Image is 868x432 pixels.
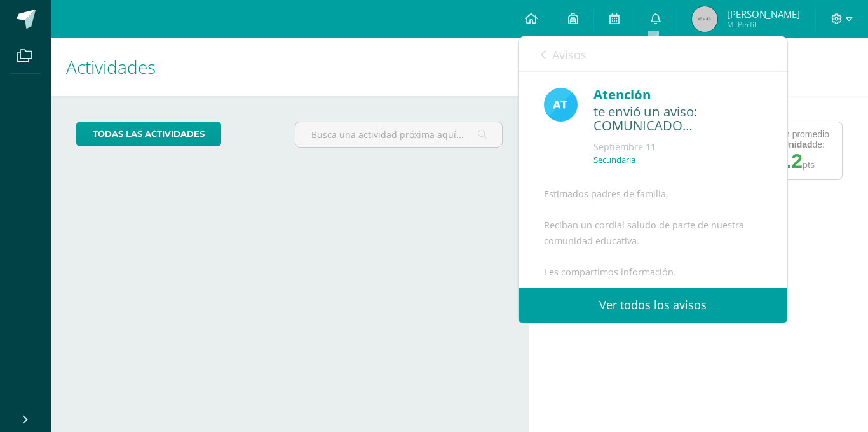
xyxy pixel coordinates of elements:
[519,288,787,323] a: Ver todos los avisos
[727,8,800,20] span: [PERSON_NAME]
[76,122,221,146] a: todas las Actividades
[544,88,578,122] img: 9fc725f787f6a993fc92a288b7a8b70c.png
[593,104,762,134] div: te envió un aviso: COMUNICADO RIFA WRO
[295,122,503,147] input: Busca una actividad próxima aquí...
[803,160,815,170] span: pts
[593,85,762,104] div: Atención
[782,139,812,150] strong: Unidad
[593,141,762,153] div: Septiembre 11
[749,129,829,150] div: Obtuvo un promedio en esta de:
[66,38,513,96] h1: Actividades
[692,6,717,32] img: 45x45
[552,47,587,62] span: Avisos
[727,19,800,30] span: Mi Perfil
[593,155,635,165] p: Secundaria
